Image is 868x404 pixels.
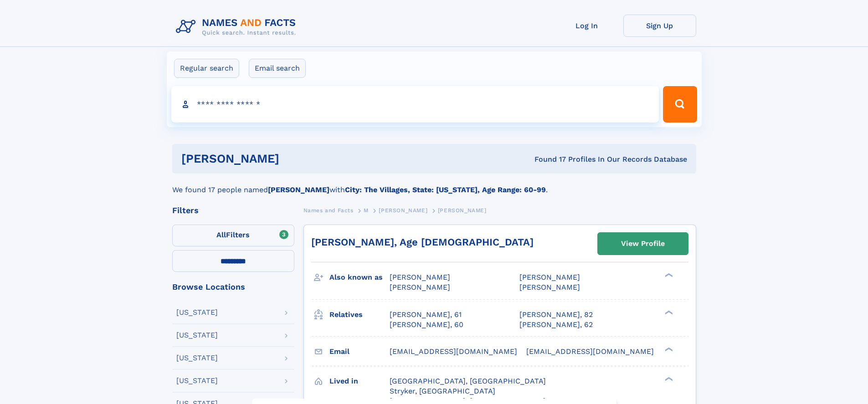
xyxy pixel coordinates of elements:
[621,233,665,254] div: View Profile
[379,207,427,214] span: [PERSON_NAME]
[407,154,687,164] div: Found 17 Profiles In Our Records Database
[311,236,534,248] a: [PERSON_NAME], Age [DEMOGRAPHIC_DATA]
[172,15,303,39] img: Logo Names and Facts
[519,283,580,291] span: [PERSON_NAME]
[329,307,390,322] h3: Relatives
[364,207,369,214] span: M
[268,185,329,194] b: [PERSON_NAME]
[176,354,218,362] div: [US_STATE]
[550,15,623,37] a: Log In
[526,347,654,356] span: [EMAIL_ADDRESS][DOMAIN_NAME]
[390,387,495,395] span: Stryker, [GEOGRAPHIC_DATA]
[379,205,427,216] a: [PERSON_NAME]
[390,310,462,320] a: [PERSON_NAME], 61
[519,320,593,330] a: [PERSON_NAME], 62
[329,270,390,285] h3: Also known as
[176,377,218,384] div: [US_STATE]
[390,347,517,356] span: [EMAIL_ADDRESS][DOMAIN_NAME]
[663,376,673,382] div: ❯
[249,59,306,78] label: Email search
[174,59,239,78] label: Regular search
[171,86,659,123] input: search input
[390,273,450,281] span: [PERSON_NAME]
[519,273,580,281] span: [PERSON_NAME]
[172,206,294,215] div: Filters
[390,283,450,291] span: [PERSON_NAME]
[345,185,546,194] b: City: The Villages, State: [US_STATE], Age Range: 60-99
[216,230,226,239] span: All
[663,309,673,315] div: ❯
[329,373,390,389] h3: Lived in
[519,310,593,320] a: [PERSON_NAME], 82
[303,205,354,216] a: Names and Facts
[663,272,673,278] div: ❯
[663,86,697,123] button: Search Button
[181,153,407,164] h1: [PERSON_NAME]
[172,283,294,291] div: Browse Locations
[663,346,673,352] div: ❯
[598,233,688,255] a: View Profile
[390,377,546,385] span: [GEOGRAPHIC_DATA], [GEOGRAPHIC_DATA]
[623,15,696,37] a: Sign Up
[172,174,696,195] div: We found 17 people named with .
[329,344,390,359] h3: Email
[172,225,294,246] label: Filters
[176,332,218,339] div: [US_STATE]
[176,309,218,316] div: [US_STATE]
[364,205,369,216] a: M
[390,320,463,330] a: [PERSON_NAME], 60
[438,207,487,214] span: [PERSON_NAME]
